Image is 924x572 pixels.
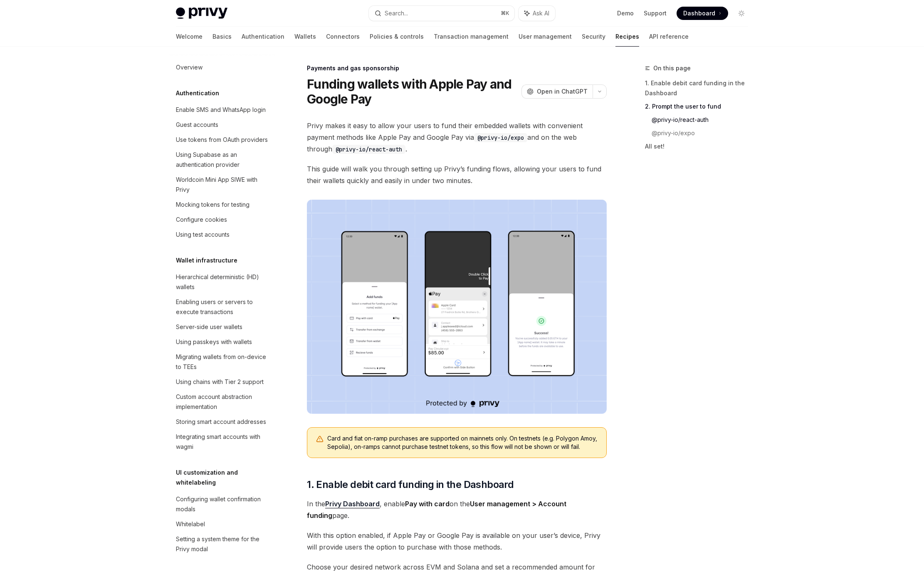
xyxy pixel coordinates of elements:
[169,429,276,454] a: Integrating smart accounts with wagmi
[176,519,205,529] div: Whitelabel
[307,163,607,186] span: This guide will walk you through setting up Privy’s funding flows, allowing your users to fund th...
[176,534,271,554] div: Setting a system theme for the Privy modal
[176,392,271,412] div: Custom account abstraction implementation
[645,140,755,153] a: All set!
[169,414,276,429] a: Storing smart account addresses
[212,27,232,47] a: Basics
[176,88,219,98] h5: Authentication
[537,87,588,96] span: Open in ChatGPT
[325,500,380,508] a: Privy Dashboard
[519,27,572,47] a: User management
[176,175,271,195] div: Worldcoin Mini App SIWE with Privy
[653,63,691,73] span: On this page
[176,377,264,387] div: Using chains with Tier 2 support
[649,27,689,47] a: API reference
[176,337,252,347] div: Using passkeys with wallets
[176,494,271,514] div: Configuring wallet confirmation modals
[307,498,607,521] span: In the , enable on the page.
[169,374,276,389] a: Using chains with Tier 2 support
[169,117,276,132] a: Guest accounts
[176,7,227,19] img: light logo
[176,322,242,332] div: Server-side user wallets
[474,133,527,142] code: @privy-io/expo
[369,6,514,21] button: Search...⌘K
[326,27,360,47] a: Connectors
[169,102,276,117] a: Enable SMS and WhatsApp login
[617,9,634,17] a: Demo
[307,77,518,106] h1: Funding wallets with Apple Pay and Google Pay
[169,197,276,212] a: Mocking tokens for testing
[683,9,715,17] span: Dashboard
[307,120,607,155] span: Privy makes it easy to allow your users to fund their embedded wallets with convenient payment me...
[519,6,555,21] button: Ask AI
[501,10,509,17] span: ⌘ K
[169,172,276,197] a: Worldcoin Mini App SIWE with Privy
[307,200,607,414] img: card-based-funding
[644,9,667,17] a: Support
[169,270,276,295] a: Hierarchical deterministic (HD) wallets
[521,84,593,99] button: Open in ChatGPT
[176,105,266,115] div: Enable SMS and WhatsApp login
[176,62,203,72] div: Overview
[735,7,748,20] button: Toggle dark mode
[169,212,276,227] a: Configure cookies
[169,60,276,75] a: Overview
[169,132,276,147] a: Use tokens from OAuth providers
[176,255,237,265] h5: Wallet infrastructure
[677,7,728,20] a: Dashboard
[176,135,268,145] div: Use tokens from OAuth providers
[332,145,405,154] code: @privy-io/react-auth
[533,9,549,17] span: Ask AI
[327,434,598,451] div: Card and fiat on-ramp purchases are supported on mainnets only. On testnets (e.g. Polygon Amoy, S...
[176,230,230,240] div: Using test accounts
[652,113,755,126] a: @privy-io/react-auth
[169,319,276,334] a: Server-side user wallets
[169,349,276,374] a: Migrating wallets from on-device to TEEs
[582,27,605,47] a: Security
[169,517,276,532] a: Whitelabel
[176,200,250,210] div: Mocking tokens for testing
[615,27,639,47] a: Recipes
[316,435,324,443] svg: Warning
[176,150,271,170] div: Using Supabase as an authentication provider
[176,120,218,130] div: Guest accounts
[169,295,276,319] a: Enabling users or servers to execute transactions
[169,334,276,349] a: Using passkeys with wallets
[307,530,607,553] span: With this option enabled, if Apple Pay or Google Pay is available on your user’s device, Privy wi...
[434,27,509,47] a: Transaction management
[176,297,271,317] div: Enabling users or servers to execute transactions
[294,27,316,47] a: Wallets
[645,77,755,100] a: 1. Enable debit card funding in the Dashboard
[169,227,276,242] a: Using test accounts
[169,389,276,414] a: Custom account abstraction implementation
[176,417,266,427] div: Storing smart account addresses
[385,8,408,18] div: Search...
[176,432,271,452] div: Integrating smart accounts with wagmi
[405,500,450,508] strong: Pay with card
[176,27,203,47] a: Welcome
[169,492,276,517] a: Configuring wallet confirmation modals
[169,532,276,557] a: Setting a system theme for the Privy modal
[645,100,755,113] a: 2. Prompt the user to fund
[176,272,271,292] div: Hierarchical deterministic (HD) wallets
[176,215,227,225] div: Configure cookies
[652,126,755,140] a: @privy-io/expo
[370,27,424,47] a: Policies & controls
[169,147,276,172] a: Using Supabase as an authentication provider
[307,64,607,72] div: Payments and gas sponsorship
[307,478,514,491] span: 1. Enable debit card funding in the Dashboard
[176,468,276,488] h5: UI customization and whitelabeling
[242,27,284,47] a: Authentication
[176,352,271,372] div: Migrating wallets from on-device to TEEs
